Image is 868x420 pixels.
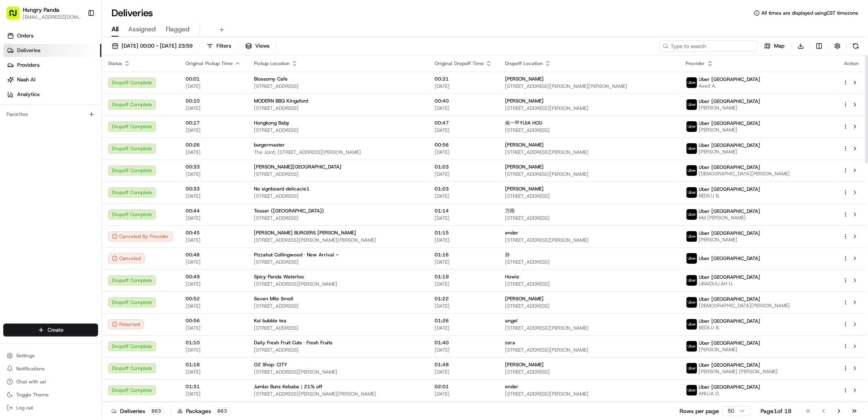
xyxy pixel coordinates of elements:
span: Uber [GEOGRAPHIC_DATA] [699,384,761,390]
span: [DATE] [186,391,241,397]
span: Chat with us! [16,378,46,385]
span: Assigned [128,24,156,34]
span: [STREET_ADDRESS][PERSON_NAME] [505,105,673,112]
span: Uber [GEOGRAPHIC_DATA] [699,76,761,83]
span: [PERSON_NAME] [699,149,761,155]
span: 00:46 [186,252,241,258]
span: 00:01 [186,76,241,82]
img: uber-new-logo.jpeg [687,121,697,132]
span: 01:18 [186,361,241,368]
button: Hungry Panda[EMAIL_ADDRESS][DOMAIN_NAME] [3,3,84,23]
span: [DEMOGRAPHIC_DATA][PERSON_NAME] [699,302,790,309]
span: All times are displayed using CST timezone [761,10,858,16]
img: uber-new-logo.jpeg [687,385,697,396]
span: 01:10 [186,339,241,346]
span: [DATE] [435,171,492,177]
div: 863 [214,407,230,415]
span: Deliveries [17,47,40,54]
span: [DATE] [186,105,241,112]
input: Type to search [660,40,757,52]
span: [STREET_ADDRESS] [254,325,422,331]
span: 孙 [505,252,510,258]
span: Nash AI [17,76,35,83]
span: 8月7日 [72,148,88,155]
span: 01:22 [435,295,492,302]
span: [DATE] [435,325,492,331]
span: [PERSON_NAME] [505,98,544,104]
span: Flagged [166,24,190,34]
span: Blossomy Cafe [254,76,288,82]
span: Providers [17,61,39,69]
span: [PERSON_NAME] [505,295,544,302]
span: 00:47 [435,120,492,126]
span: MODERN BBQ Kingsford [254,98,308,104]
button: See all [126,104,148,114]
span: ender [505,230,518,236]
span: [STREET_ADDRESS] [254,215,422,221]
span: burgermaster [254,142,285,148]
span: [STREET_ADDRESS] [254,259,422,265]
span: [PERSON_NAME] [699,127,761,133]
span: The Joint, [STREET_ADDRESS][PERSON_NAME] [254,149,422,155]
span: [STREET_ADDRESS][PERSON_NAME] [505,391,673,397]
span: [STREET_ADDRESS][PERSON_NAME] [505,347,673,353]
button: Canceled By Provider [108,232,173,241]
span: [DATE] [435,259,492,265]
span: [DATE] [435,105,492,112]
button: Map [761,40,788,52]
button: Views [242,40,273,52]
span: Uber [GEOGRAPHIC_DATA] [699,255,761,262]
span: 00:40 [435,98,492,104]
span: 侯一甲YIJIA HOU [505,120,542,126]
img: uber-new-logo.jpeg [687,77,697,88]
span: Pizzahut Collingwood · New Arrival ~ [254,252,339,258]
span: Jumbo Buns Kebabs｜21% off [254,383,322,390]
span: Hungry Panda [23,6,59,14]
span: Uber [GEOGRAPHIC_DATA] [699,340,761,346]
span: [PERSON_NAME] [505,186,544,192]
span: [STREET_ADDRESS] [254,127,422,133]
span: [STREET_ADDRESS] [254,193,422,199]
span: API Documentation [77,182,131,190]
span: [DATE] [186,215,241,221]
span: [DATE] [435,391,492,397]
span: Map [774,42,785,50]
span: 00:33 [186,186,241,192]
span: [DATE] [186,127,241,133]
div: Returned [108,319,144,329]
span: Teaser ([GEOGRAPHIC_DATA]) [254,208,324,214]
span: [DATE] [186,347,241,353]
span: Uber [GEOGRAPHIC_DATA] [699,274,761,280]
button: Log out [3,402,98,413]
button: Notifications [3,363,98,374]
span: Uber [GEOGRAPHIC_DATA] [699,230,761,236]
span: [PERSON_NAME] [699,346,761,353]
span: Filters [216,42,231,50]
span: [PERSON_NAME] [PERSON_NAME] [699,368,778,375]
button: [EMAIL_ADDRESS][DOMAIN_NAME] [23,14,81,20]
a: Providers [3,59,101,72]
input: Clear [21,52,134,61]
span: 万雨 [505,208,515,214]
span: 01:03 [435,186,492,192]
img: uber-new-logo.jpeg [687,165,697,176]
span: [STREET_ADDRESS] [505,259,673,265]
img: uber-new-logo.jpeg [687,275,697,286]
span: Seven Mile Smell [254,295,293,302]
div: We're available if you need us! [37,86,112,92]
span: 01:16 [435,252,492,258]
div: 💻 [69,183,75,189]
img: uber-new-logo.jpeg [687,99,697,110]
span: [DATE] [435,303,492,309]
span: zera [505,339,515,346]
span: O2 Shop· CITY [254,361,287,368]
span: Hongkong Baby [254,120,289,126]
img: uber-new-logo.jpeg [687,253,697,264]
span: [STREET_ADDRESS][PERSON_NAME] [505,325,673,331]
span: Dropoff Location [505,60,543,67]
span: Create [48,326,63,334]
span: [DEMOGRAPHIC_DATA][PERSON_NAME] [699,171,790,177]
span: No signboard delicacie1 [254,186,310,192]
span: [STREET_ADDRESS][PERSON_NAME][PERSON_NAME] [254,391,422,397]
